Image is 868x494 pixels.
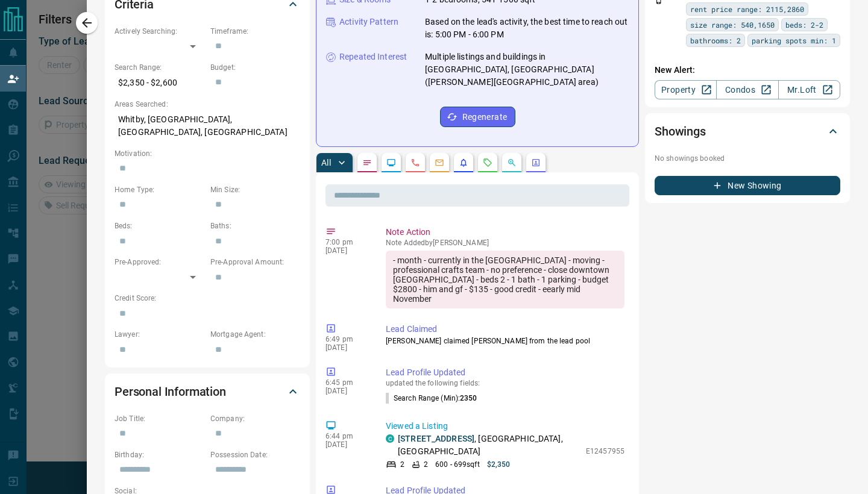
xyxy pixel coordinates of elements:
[487,459,511,470] p: $2,350
[210,26,300,37] p: Timeframe:
[398,434,474,443] a: [STREET_ADDRESS]
[325,238,368,246] p: 7:00 pm
[210,413,300,424] p: Company:
[115,293,300,304] p: Credit Score:
[115,220,204,231] p: Beds:
[507,158,517,167] svg: Opportunities
[386,226,624,239] p: Note Action
[655,122,706,141] h2: Showings
[435,459,479,470] p: 600 - 699 sqft
[655,64,840,77] p: New Alert:
[115,26,204,37] p: Actively Searching:
[115,257,204,267] p: Pre-Approved:
[325,387,368,395] p: [DATE]
[210,257,300,267] p: Pre-Approval Amount:
[325,246,368,255] p: [DATE]
[483,158,492,167] svg: Requests
[115,449,204,460] p: Birthday:
[386,420,624,433] p: Viewed a Listing
[410,158,420,167] svg: Calls
[386,158,396,167] svg: Lead Browsing Activity
[115,329,204,340] p: Lawyer:
[210,329,300,340] p: Mortgage Agent:
[115,110,300,142] p: Whitby, [GEOGRAPHIC_DATA], [GEOGRAPHIC_DATA], [GEOGRAPHIC_DATA]
[785,19,823,31] span: beds: 2-2
[424,459,428,470] p: 2
[386,239,624,247] p: Note Added by [PERSON_NAME]
[115,377,300,406] div: Personal Information
[325,440,368,449] p: [DATE]
[115,184,204,195] p: Home Type:
[655,80,717,99] a: Property
[398,433,580,458] p: , [GEOGRAPHIC_DATA], [GEOGRAPHIC_DATA]
[655,176,840,195] button: New Showing
[325,378,368,387] p: 6:45 pm
[690,34,741,46] span: bathrooms: 2
[325,432,368,440] p: 6:44 pm
[362,158,372,167] svg: Notes
[325,343,368,352] p: [DATE]
[386,336,624,346] p: [PERSON_NAME] claimed [PERSON_NAME] from the lead pool
[339,51,407,63] p: Repeated Interest
[425,51,629,89] p: Multiple listings and buildings in [GEOGRAPHIC_DATA], [GEOGRAPHIC_DATA] ([PERSON_NAME][GEOGRAPHIC...
[386,379,624,387] p: updated the following fields:
[325,335,368,343] p: 6:49 pm
[778,80,840,99] a: Mr.Loft
[531,158,541,167] svg: Agent Actions
[440,107,515,127] button: Regenerate
[752,34,836,46] span: parking spots min: 1
[115,99,300,110] p: Areas Searched:
[400,459,404,470] p: 2
[435,158,444,167] svg: Emails
[210,220,300,231] p: Baths:
[459,158,468,167] svg: Listing Alerts
[210,62,300,73] p: Budget:
[210,184,300,195] p: Min Size:
[210,449,300,460] p: Possession Date:
[386,323,624,336] p: Lead Claimed
[115,148,300,159] p: Motivation:
[115,62,204,73] p: Search Range:
[115,413,204,424] p: Job Title:
[690,19,775,31] span: size range: 540,1650
[460,394,477,402] span: 2350
[386,393,477,404] p: Search Range (Min) :
[115,73,204,93] p: $2,350 - $2,600
[386,251,624,308] div: - month - currently in the [GEOGRAPHIC_DATA] - moving - professional crafts team - no preference ...
[115,382,226,401] h2: Personal Information
[655,117,840,146] div: Showings
[386,366,624,379] p: Lead Profile Updated
[690,3,804,15] span: rent price range: 2115,2860
[586,446,624,457] p: E12457955
[321,158,331,167] p: All
[386,434,394,443] div: condos.ca
[716,80,778,99] a: Condos
[339,16,398,28] p: Activity Pattern
[655,153,840,164] p: No showings booked
[425,16,629,41] p: Based on the lead's activity, the best time to reach out is: 5:00 PM - 6:00 PM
